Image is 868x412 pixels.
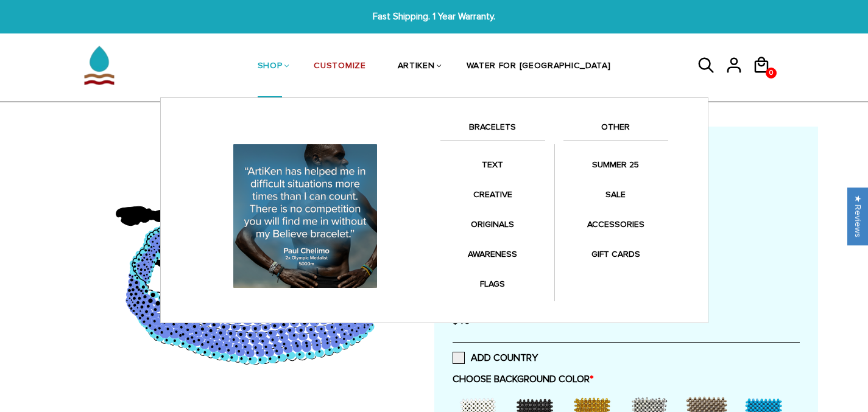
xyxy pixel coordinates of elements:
a: 0 [752,78,780,80]
a: ACCESSORIES [563,212,668,236]
a: GIFT CARDS [563,242,668,266]
a: CREATIVE [440,183,545,206]
a: SUMMER 25 [563,153,668,176]
a: FLAGS [440,272,545,296]
span: 0 [766,64,776,82]
label: ADD COUNTRY [453,352,538,364]
a: ORIGINALS [440,212,545,236]
a: AWARENESS [440,242,545,266]
a: OTHER [563,120,668,141]
a: ARTIKEN [398,35,435,98]
a: SALE [563,183,668,206]
a: TEXT [440,153,545,176]
div: Click to open Judge.me floating reviews tab [847,187,868,245]
a: SHOP [258,35,283,98]
a: BRACELETS [440,120,545,141]
a: CUSTOMIZE [314,35,365,98]
a: WATER FOR [GEOGRAPHIC_DATA] [467,35,611,98]
label: CHOOSE BACKGROUND COLOR [453,373,800,385]
span: Fast Shipping. 1 Year Warranty. [268,10,601,24]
